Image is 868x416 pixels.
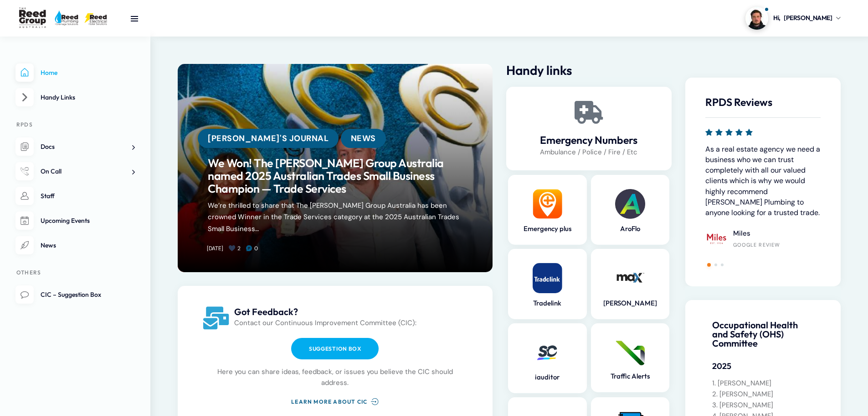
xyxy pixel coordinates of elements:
[577,101,600,124] a: Emergency Numbers
[712,321,814,348] h4: Occupational Health and Safety (OHS) Committee
[733,229,780,238] h4: Miles
[341,129,386,148] a: News
[198,129,339,148] a: [PERSON_NAME]'s Journal
[229,244,247,253] a: 2
[506,64,672,77] h2: Handy links
[705,144,821,218] p: As a real estate agency we need a business who we can trust completely with all our valued client...
[707,263,711,267] span: Go to slide 1
[784,13,832,23] span: [PERSON_NAME]
[596,299,665,308] a: [PERSON_NAME]
[234,306,298,317] span: Got Feedback?
[205,366,466,388] p: Here you can share ideas, feedback, or issues you believe the CIC should address.
[821,199,842,221] img: Chao Ping Huang
[714,263,717,266] span: Go to slide 2
[237,245,241,252] span: 2
[745,7,768,30] img: Profile picture of Dylan Gledhill
[208,157,462,195] a: We Won! The [PERSON_NAME] Group Australia named 2025 Australian Trades Small Business Champion — ...
[309,345,361,352] span: Suggestion box
[515,134,663,147] a: Emergency Numbers
[291,398,367,405] span: Learn more about CIC
[773,13,781,23] span: Hi,
[745,7,841,30] a: Profile picture of Dylan GledhillHi,[PERSON_NAME]
[291,397,379,406] a: Learn more about CIC
[291,338,379,359] a: Suggestion box
[234,317,466,328] p: Contact our Continuous Improvement Committee (CIC):
[247,244,264,253] a: 0
[254,245,258,252] span: 0
[705,95,772,109] span: RPDS Reviews
[596,372,665,381] a: Traffic Alerts
[733,242,780,248] div: Google Review
[705,227,727,249] img: Miles
[513,224,582,233] a: Emergency plus
[515,147,663,158] p: Ambulance / Police / Fire / Etc
[513,373,582,382] a: iauditor
[596,224,665,233] a: AroFlo
[513,299,582,308] a: Tradelink
[721,263,724,266] span: Go to slide 3
[712,361,814,372] h5: 2025
[207,245,223,252] a: [DATE]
